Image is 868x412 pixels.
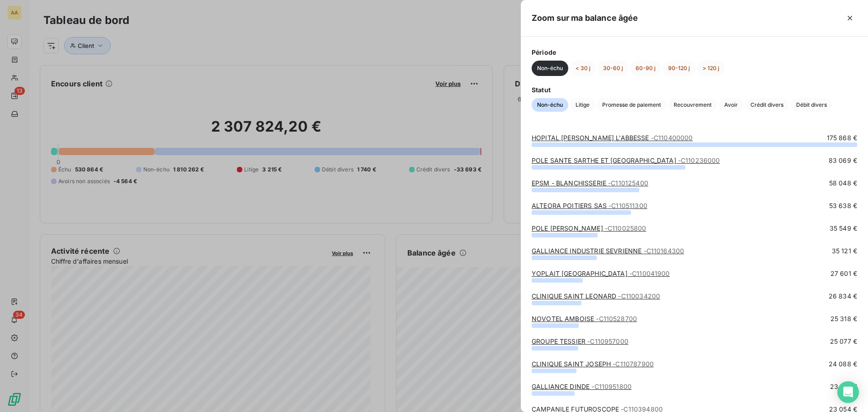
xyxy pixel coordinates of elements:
[830,269,857,278] span: 27 601 €
[618,292,660,300] span: - C110034200
[532,247,684,255] a: GALLIANCE INDUSTRIE SEVRIENNE
[532,337,628,345] a: GROUPE TESSIER
[644,247,684,255] span: - C110164300
[663,61,695,76] button: 90-120 j
[608,179,648,187] span: - C110125400
[629,270,670,277] span: - C110041900
[532,202,647,209] a: ALTEORA POITIERS SAS
[745,98,789,112] button: Crédit divers
[719,98,743,112] button: Avoir
[829,201,857,210] span: 53 638 €
[532,98,568,112] button: Non-échu
[830,382,857,391] span: 23 218 €
[532,12,638,24] h5: Zoom sur ma balance âgée
[532,156,720,164] a: POLE SANTE SARTHE ET [GEOGRAPHIC_DATA]
[532,47,857,57] span: Période
[609,202,647,209] span: - C110511300
[587,337,628,345] span: - C110957000
[598,61,628,76] button: 30-60 j
[532,315,637,322] a: NOVOTEL AMBOISE
[532,85,857,95] span: Statut
[830,224,857,233] span: 35 549 €
[532,270,670,277] a: YOPLAIT [GEOGRAPHIC_DATA]
[591,383,632,390] span: - C110951800
[613,360,654,368] span: - C110787900
[829,179,857,188] span: 58 048 €
[532,61,568,76] button: Non-échu
[830,337,857,346] span: 25 077 €
[829,360,857,369] span: 24 088 €
[829,292,857,301] span: 26 834 €
[832,246,857,256] span: 35 121 €
[532,383,632,390] a: GALLIANCE DINDE
[532,292,660,300] a: CLINIQUE SAINT LEONARD
[532,134,693,142] a: HOPITAL [PERSON_NAME] L'ABBESSE
[597,98,666,112] button: Promesse de paiement
[651,134,693,142] span: - C110400000
[630,61,661,76] button: 60-90 j
[532,179,648,187] a: EPSM - BLANCHISSERIE
[570,61,596,76] button: < 30 j
[596,315,637,322] span: - C110528700
[532,360,654,368] a: CLINIQUE SAINT JOSEPH
[668,98,717,112] button: Recouvrement
[697,61,725,76] button: > 120 j
[827,133,857,142] span: 175 868 €
[678,156,720,164] span: - C110236000
[837,381,859,403] div: Open Intercom Messenger
[570,98,595,112] button: Litige
[605,224,646,232] span: - C110025800
[829,156,857,165] span: 83 069 €
[532,224,646,232] a: POLE [PERSON_NAME]
[791,98,832,112] button: Débit divers
[830,314,857,323] span: 25 318 €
